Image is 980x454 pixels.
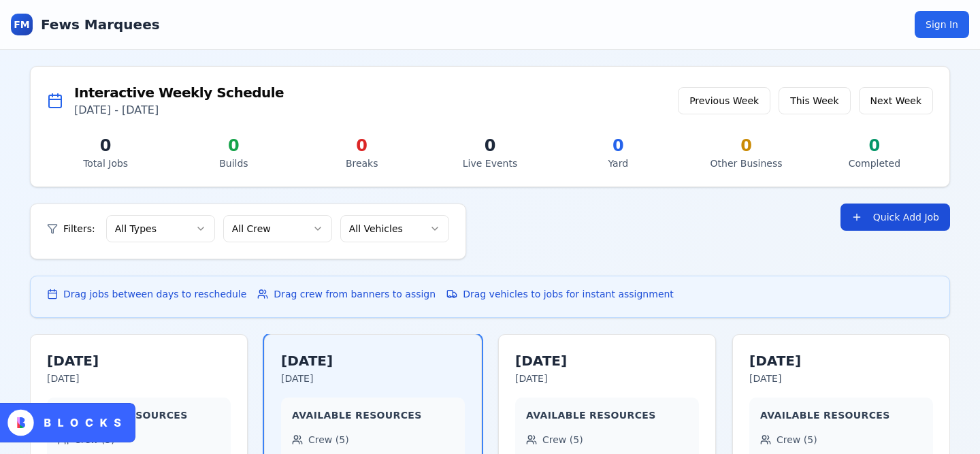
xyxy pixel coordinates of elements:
div: Other Business [687,157,804,170]
span: [DATE] [47,373,79,384]
span: Crew ( 5 ) [308,433,349,447]
div: Completed [816,157,933,170]
span: Crew ( 5 ) [542,433,583,447]
div: 0 [559,135,676,157]
h4: Available Resources [760,408,922,422]
div: 0 [47,135,164,157]
span: FM [14,18,30,31]
h4: Available Resources [526,408,688,422]
div: 0 [304,135,421,157]
span: Drag jobs between days to reschedule [63,287,246,301]
div: Total Jobs [47,157,164,170]
button: Sign In [915,11,969,38]
div: 0 [175,135,292,157]
button: Next Week [859,87,933,114]
span: [DATE] [749,373,781,384]
span: [DATE] [515,373,547,384]
h3: [DATE] [515,351,567,370]
span: [DATE] [281,373,313,384]
div: 0 [431,135,549,157]
h4: Available Resources [292,408,454,422]
div: 0 [816,135,933,157]
h3: [DATE] [281,351,333,370]
span: Filters: [63,222,95,236]
span: Drag crew from banners to assign [274,287,436,301]
h4: Available Resources [58,408,220,422]
div: Breaks [304,157,421,170]
div: Interactive Weekly Schedule [74,83,284,102]
button: Previous Week [678,87,770,114]
span: Drag vehicles to jobs for instant assignment [463,287,674,301]
h3: [DATE] [749,351,801,370]
span: Crew ( 5 ) [777,433,817,447]
p: [DATE] - [DATE] [74,102,284,118]
div: Builds [175,157,292,170]
h1: Fews Marquees [41,15,160,34]
h3: [DATE] [47,351,99,370]
div: 0 [687,135,804,157]
div: Yard [559,157,676,170]
button: This Week [779,87,850,114]
button: Quick Add Job [840,204,950,231]
div: Live Events [431,157,549,170]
